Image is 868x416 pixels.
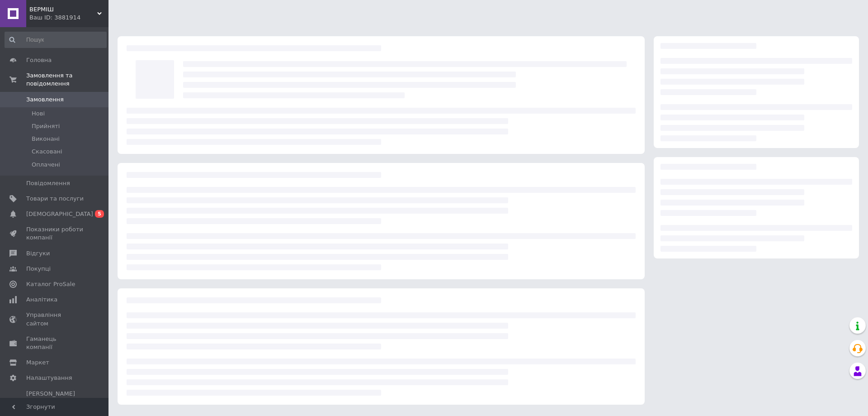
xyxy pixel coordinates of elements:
span: Управління сайтом [26,311,84,327]
span: Каталог ProSale [26,280,75,288]
span: Скасовані [32,148,62,156]
span: 5 [95,210,104,218]
span: Покупці [26,265,51,273]
span: Замовлення [26,96,64,104]
span: Аналітика [26,296,57,304]
input: Пошук [5,32,107,48]
span: [PERSON_NAME] та рахунки [26,390,84,415]
span: Товари та послуги [26,195,84,203]
span: ВЕРМІШ [29,5,97,14]
span: Оплачені [32,161,60,169]
span: Головна [26,56,52,64]
span: Нові [32,110,45,118]
span: Замовлення та повідомлення [26,72,108,88]
div: Ваш ID: 3881914 [29,14,108,22]
span: Налаштування [26,374,72,382]
span: Маркет [26,359,49,367]
span: [DEMOGRAPHIC_DATA] [26,210,93,218]
span: Відгуки [26,249,50,258]
span: Повідомлення [26,179,70,187]
span: Показники роботи компанії [26,225,84,242]
span: Виконані [32,135,60,143]
span: Гаманець компанії [26,335,84,351]
span: Прийняті [32,122,60,130]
